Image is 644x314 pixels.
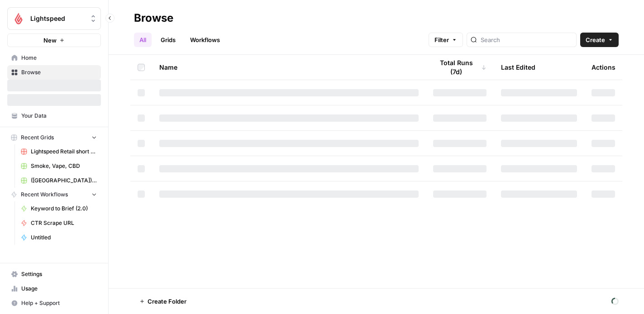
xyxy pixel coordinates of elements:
[7,188,101,201] button: Recent Workflows
[148,297,186,306] span: Create Folder
[17,173,101,188] a: ([GEOGRAPHIC_DATA]) [DEMOGRAPHIC_DATA] - Generate Articles
[481,35,572,44] input: Search
[31,233,97,242] span: Untitled
[434,35,449,44] span: Filter
[159,55,419,80] div: Name
[134,11,173,25] div: Browse
[10,10,27,27] img: Lightspeed Logo
[21,299,97,307] span: Help + Support
[7,267,101,281] a: Settings
[433,55,487,80] div: Total Runs (7d)
[21,270,97,278] span: Settings
[580,33,619,47] button: Create
[7,33,101,47] button: New
[7,51,101,65] a: Home
[43,36,57,45] span: New
[21,133,54,142] span: Recent Grids
[7,296,101,310] button: Help + Support
[17,159,101,173] a: Smoke, Vape, CBD
[17,201,101,216] a: Keyword to Brief (2.0)
[31,176,97,185] span: ([GEOGRAPHIC_DATA]) [DEMOGRAPHIC_DATA] - Generate Articles
[134,294,192,309] button: Create Folder
[31,205,97,213] span: Keyword to Brief (2.0)
[429,33,463,47] button: Filter
[21,112,97,120] span: Your Data
[7,131,101,144] button: Recent Grids
[21,190,68,199] span: Recent Workflows
[21,68,97,76] span: Browse
[7,7,101,30] button: Workspace: Lightspeed
[31,162,97,170] span: Smoke, Vape, CBD
[134,33,152,47] a: All
[7,281,101,296] a: Usage
[17,216,101,230] a: CTR Scrape URL
[185,33,225,47] a: Workflows
[501,55,535,80] div: Last Edited
[7,65,101,80] a: Browse
[30,14,85,23] span: Lightspeed
[17,144,101,159] a: Lightspeed Retail short form ad copy - Apparel and Footwear
[31,219,97,227] span: CTR Scrape URL
[592,55,615,80] div: Actions
[21,285,97,293] span: Usage
[155,33,181,47] a: Grids
[31,147,97,156] span: Lightspeed Retail short form ad copy - Apparel and Footwear
[17,230,101,245] a: Untitled
[7,109,101,123] a: Your Data
[21,54,97,62] span: Home
[586,35,605,44] span: Create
